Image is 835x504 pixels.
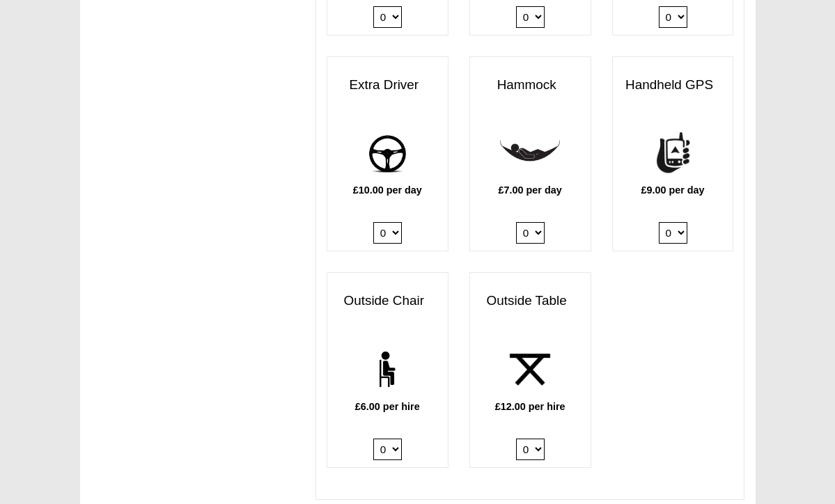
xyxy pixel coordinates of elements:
[613,71,733,100] h3: Handheld GPS
[500,123,560,183] img: hammock.png
[357,339,417,399] img: chair.png
[495,401,565,412] b: £12.00 per hire
[327,287,448,315] h3: Outside Chair
[355,401,420,412] b: £6.00 per hire
[643,123,703,183] img: handheld-gps.png
[327,71,448,100] h3: Extra Driver
[500,339,560,399] img: table.png
[641,184,704,196] b: £9.00 per day
[353,184,422,196] b: £10.00 per day
[357,123,417,183] img: add-driver.png
[470,287,591,315] h3: Outside Table
[470,71,591,100] h3: Hammock
[499,184,562,196] b: £7.00 per day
